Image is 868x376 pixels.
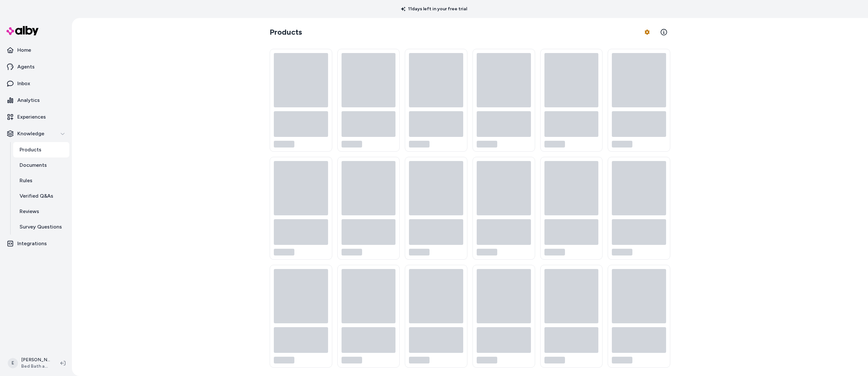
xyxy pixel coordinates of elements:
a: Experiences [3,109,69,125]
a: Documents [13,157,69,173]
p: Agents [17,63,35,71]
a: Products [13,142,69,157]
p: Reviews [20,208,39,215]
h2: Products [270,27,302,37]
a: Home [3,42,69,58]
span: Bed Bath and Beyond [21,363,50,370]
p: Knowledge [17,130,44,138]
button: E[PERSON_NAME]Bed Bath and Beyond [4,353,55,373]
a: Rules [13,173,69,188]
a: Reviews [13,204,69,219]
p: Products [20,146,41,154]
p: Analytics [17,96,40,104]
a: Analytics [3,93,69,108]
p: [PERSON_NAME] [21,357,50,363]
a: Survey Questions [13,219,69,235]
p: Integrations [17,240,47,247]
p: Experiences [17,113,46,121]
a: Verified Q&As [13,188,69,204]
p: Home [17,46,31,54]
a: Inbox [3,76,69,91]
p: 11 days left in your free trial [397,6,471,12]
p: Rules [20,177,32,184]
a: Integrations [3,236,69,251]
button: Knowledge [3,126,69,141]
span: E [8,358,18,368]
img: alby Logo [6,26,39,35]
a: Agents [3,59,69,75]
p: Inbox [17,80,30,87]
p: Survey Questions [20,223,62,231]
p: Verified Q&As [20,192,53,200]
p: Documents [20,161,47,169]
